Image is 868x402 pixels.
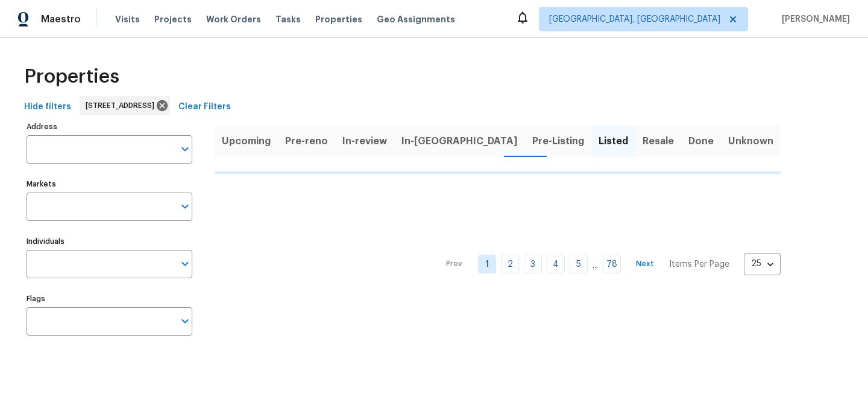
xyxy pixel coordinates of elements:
[524,255,542,273] a: Goto page 3
[80,96,170,115] div: [STREET_ADDRESS]
[570,255,588,273] a: Goto page 5
[626,255,664,273] button: Next
[27,180,192,188] label: Markets
[547,255,565,273] a: Goto page 4
[643,133,674,150] span: Resale
[275,15,301,24] span: Tasks
[315,13,362,25] span: Properties
[177,313,193,330] button: Open
[27,123,192,130] label: Address
[377,13,455,25] span: Geo Assignments
[19,96,76,118] button: Hide filters
[593,257,598,272] li: ...
[27,295,192,302] label: Flags
[178,100,231,115] span: Clear Filters
[688,133,714,150] span: Done
[206,13,261,25] span: Work Orders
[777,13,850,25] span: [PERSON_NAME]
[728,133,773,150] span: Unknown
[599,133,628,150] span: Listed
[174,96,236,118] button: Clear Filters
[27,238,192,245] label: Individuals
[86,100,159,112] span: [STREET_ADDRESS]
[177,255,193,272] button: Open
[744,248,781,279] div: 25
[115,13,140,25] span: Visits
[549,13,720,25] span: [GEOGRAPHIC_DATA], [GEOGRAPHIC_DATA]
[603,255,621,273] a: Goto page 78
[154,13,192,25] span: Projects
[177,198,193,215] button: Open
[342,133,387,150] span: In-review
[669,258,729,270] p: Items Per Page
[24,71,119,83] span: Properties
[532,133,584,150] span: Pre-Listing
[41,13,81,25] span: Maestro
[177,141,193,158] button: Open
[501,255,519,273] a: Goto page 2
[24,100,71,115] span: Hide filters
[222,133,271,150] span: Upcoming
[435,181,781,348] nav: Pagination Navigation
[401,133,518,150] span: In-[GEOGRAPHIC_DATA]
[285,133,328,150] span: Pre-reno
[478,255,496,273] a: Goto page 1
